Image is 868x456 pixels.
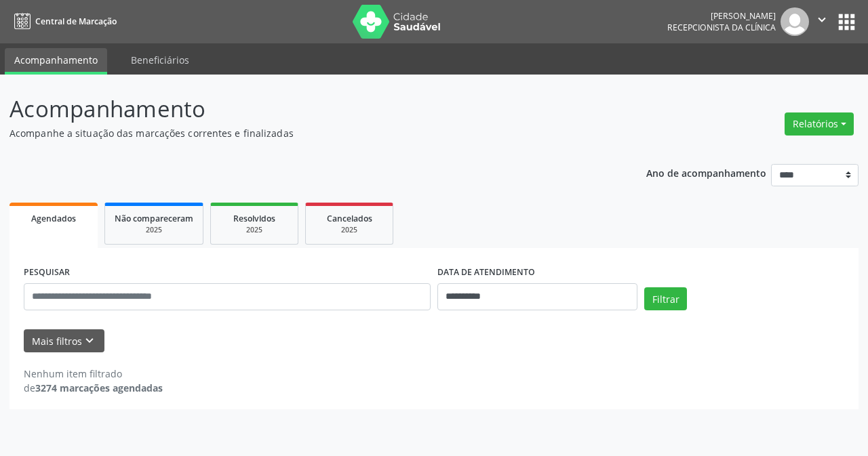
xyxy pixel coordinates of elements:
div: 2025 [115,225,193,235]
strong: 3274 marcações agendadas [35,381,163,394]
a: Acompanhamento [5,48,107,75]
p: Acompanhe a situação das marcações correntes e finalizadas [9,126,604,140]
button: Relatórios [785,112,854,136]
button: Filtrar [644,287,687,310]
span: Central de Marcação [35,16,117,27]
div: de [24,381,163,395]
span: Cancelados [327,213,372,224]
p: Acompanhamento [9,92,604,126]
div: 2025 [220,225,288,235]
span: Recepcionista da clínica [667,22,776,33]
span: Não compareceram [115,213,193,224]
div: Nenhum item filtrado [24,367,163,381]
label: PESQUISAR [24,262,70,283]
span: Resolvidos [233,213,275,224]
i: keyboard_arrow_down [82,333,97,348]
a: Beneficiários [121,48,199,72]
span: Agendados [31,213,76,224]
i:  [814,12,829,27]
div: 2025 [315,225,383,235]
img: img [781,7,809,36]
button: Mais filtroskeyboard_arrow_down [24,329,104,353]
button:  [809,7,835,36]
button: apps [835,10,859,34]
label: DATA DE ATENDIMENTO [437,262,535,283]
p: Ano de acompanhamento [646,164,766,181]
div: [PERSON_NAME] [667,10,776,22]
a: Central de Marcação [9,10,117,33]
